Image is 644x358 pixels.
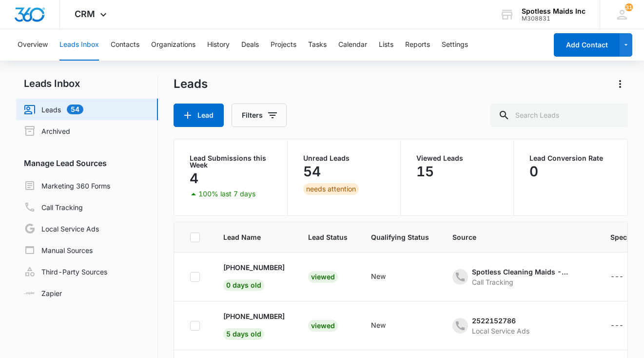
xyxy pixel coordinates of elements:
[75,9,95,19] span: CRM
[24,180,110,191] a: Marketing 360 Forms
[223,311,285,338] a: [PHONE_NUMBER]5 days old
[308,321,338,330] a: Viewed
[223,262,285,289] a: [PHONE_NUMBER]0 days old
[371,271,386,281] div: New
[625,3,633,11] div: notifications count
[59,29,99,61] button: Leads Inbox
[308,273,338,281] a: Viewed
[308,271,338,283] div: Viewed
[472,316,529,326] div: 2522152786
[610,271,624,283] div: ---
[416,155,498,162] p: Viewed Leads
[625,3,633,11] span: 31
[198,190,255,197] p: 100% last 7 days
[24,104,83,115] a: Leads54
[371,232,429,242] span: Qualifying Status
[472,277,569,287] div: Call Tracking
[223,232,285,242] span: Lead Name
[472,326,529,336] div: Local Service Ads
[522,7,585,15] div: account name
[308,320,338,332] div: Viewed
[24,266,107,277] a: Third-Party Sources
[529,155,611,162] p: Lead Conversion Rate
[111,29,139,61] button: Contacts
[303,155,385,162] p: Unread Leads
[151,29,195,61] button: Organizations
[522,15,585,22] div: account id
[241,29,259,61] button: Deals
[554,33,620,57] button: Add Contact
[223,311,285,321] p: [PHONE_NUMBER]
[442,29,468,61] button: Settings
[223,262,285,273] p: [PHONE_NUMBER]
[416,164,434,179] p: 15
[612,76,628,92] button: Actions
[308,232,348,242] span: Lead Status
[24,223,99,234] a: Local Service Ads
[24,125,70,137] a: Archived
[490,104,628,127] input: Search Leads
[24,288,62,298] a: Zapier
[308,29,327,61] button: Tasks
[174,77,208,91] h1: Leads
[303,183,359,195] div: needs attention
[303,164,321,179] p: 54
[452,267,587,287] div: - - Select to Edit Field
[452,316,547,336] div: - - Select to Edit Field
[190,155,271,168] p: Lead Submissions this Week
[529,164,538,179] p: 0
[16,157,158,169] h3: Manage Lead Sources
[610,320,641,332] div: - - Select to Edit Field
[232,104,287,127] button: Filters
[338,29,367,61] button: Calendar
[271,29,296,61] button: Projects
[405,29,430,61] button: Reports
[16,76,158,91] h2: Leads Inbox
[371,320,386,330] div: New
[371,271,403,283] div: - - Select to Edit Field
[174,104,224,127] button: Lead
[190,170,198,186] p: 4
[24,244,93,256] a: Manual Sources
[472,267,569,277] div: Spotless Cleaning Maids -Other
[452,232,587,242] span: Source
[610,271,641,283] div: - - Select to Edit Field
[223,279,264,291] span: 0 days old
[18,29,48,61] button: Overview
[223,328,264,340] span: 5 days old
[371,320,403,332] div: - - Select to Edit Field
[379,29,393,61] button: Lists
[207,29,230,61] button: History
[24,201,83,213] a: Call Tracking
[610,320,624,332] div: ---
